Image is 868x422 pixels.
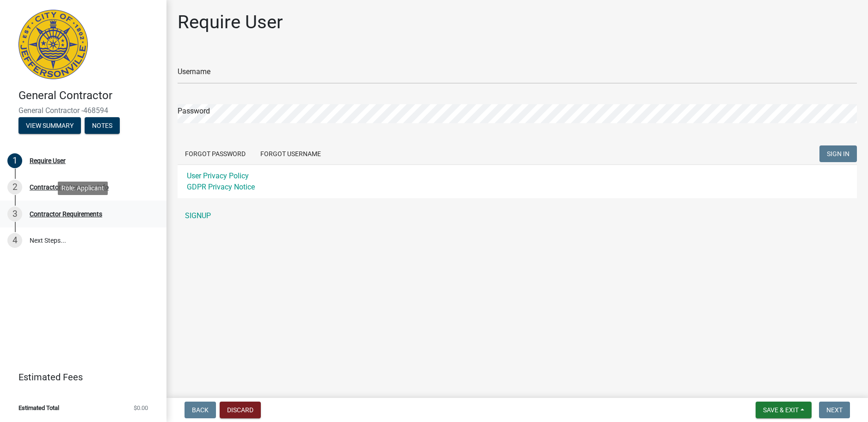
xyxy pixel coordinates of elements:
div: 2 [7,180,22,195]
button: Next [819,402,850,418]
wm-modal-confirm: Summary [18,122,81,130]
a: Estimated Fees [7,368,152,386]
div: 1 [7,153,22,168]
a: SIGNUP [178,207,857,225]
h1: Require User [178,11,283,33]
button: Forgot Password [178,145,253,162]
div: Role: Applicant [58,182,108,195]
span: General Contractor -468594 [18,106,148,115]
h4: General Contractor [18,89,159,102]
span: Estimated Total [18,405,59,411]
a: GDPR Privacy Notice [187,183,255,191]
div: Contractor Requirements [30,211,102,217]
span: Next [826,406,843,414]
span: SIGN IN [827,150,850,157]
span: Save & Exit [763,406,799,414]
button: Save & Exit [756,402,812,418]
button: Notes [85,117,120,134]
span: Back [192,406,209,414]
button: Discard [220,402,261,418]
a: User Privacy Policy [187,171,249,180]
div: 3 [7,207,22,221]
button: SIGN IN [819,145,857,162]
wm-modal-confirm: Notes [85,122,120,130]
div: Contractor & Company Info [30,184,109,190]
button: View Summary [18,117,81,134]
button: Back [185,402,216,418]
div: 4 [7,233,22,248]
div: Require User [30,157,66,164]
button: Forgot Username [253,145,328,162]
img: City of Jeffersonville, Indiana [18,10,88,79]
span: $0.00 [134,405,148,411]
